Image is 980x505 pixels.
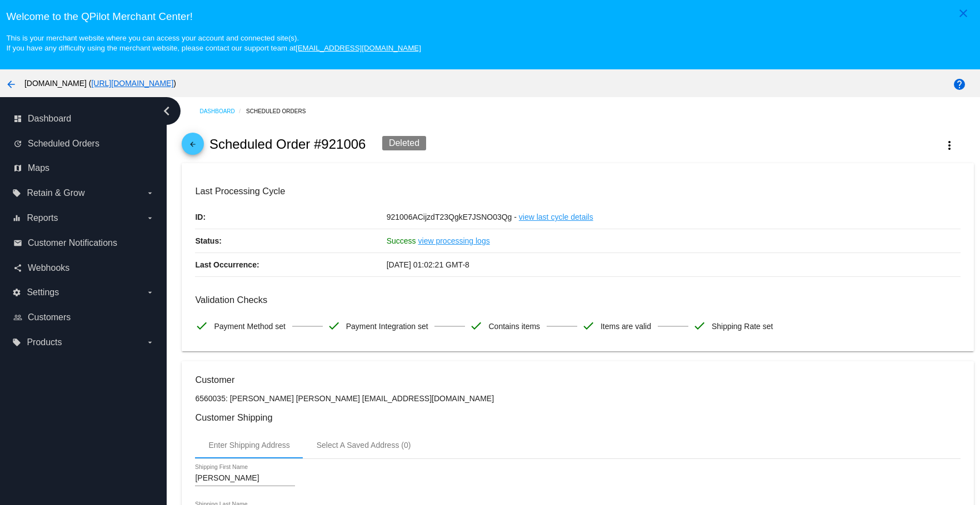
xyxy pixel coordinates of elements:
span: Payment Method set [214,315,285,338]
a: Scheduled Orders [246,103,316,120]
span: Settings [27,287,59,297]
span: Payment Integration set [346,315,428,338]
span: Contains items [488,315,540,338]
span: Customer Notifications [28,238,117,248]
mat-icon: arrow_back [186,140,199,154]
span: [DOMAIN_NAME] ( ) [24,79,176,88]
h3: Customer [195,375,960,385]
i: chevron_left [158,102,176,120]
i: local_offer [12,189,21,198]
input: Shipping First Name [195,474,295,483]
h3: Last Processing Cycle [195,186,960,196]
i: dashboard [13,114,22,123]
a: [EMAIL_ADDRESS][DOMAIN_NAME] [296,44,421,52]
a: Dashboard [199,103,246,120]
mat-icon: more_vert [943,139,956,152]
mat-icon: check [469,319,483,332]
span: Retain & Grow [27,188,84,198]
span: Scheduled Orders [28,139,99,149]
a: dashboard Dashboard [13,110,154,128]
span: Items are valid [601,315,651,338]
div: Select A Saved Address (0) [317,441,411,450]
a: view last cycle details [519,205,593,229]
span: Reports [27,213,58,223]
a: email Customer Notifications [13,234,154,252]
i: arrow_drop_down [146,288,154,297]
h3: Welcome to the QPilot Merchant Center! [6,11,973,23]
i: people_outline [13,313,22,322]
span: Customers [28,312,71,322]
span: Products [27,337,62,347]
a: [URL][DOMAIN_NAME] [91,79,173,88]
p: ID: [195,205,386,229]
a: people_outline Customers [13,309,154,326]
p: Last Occurrence: [195,253,386,276]
i: arrow_drop_down [146,189,154,198]
i: equalizer [12,214,21,223]
mat-icon: check [693,319,706,332]
span: Maps [28,163,49,173]
span: Webhooks [28,263,69,273]
span: Success [387,236,416,245]
span: Dashboard [28,114,71,124]
a: view processing logs [418,229,490,252]
i: map [13,164,22,173]
mat-icon: check [582,319,595,332]
i: arrow_drop_down [146,338,154,347]
span: [DATE] 01:02:21 GMT-8 [387,260,469,269]
p: Status: [195,229,386,252]
h3: Validation Checks [195,295,960,305]
mat-icon: check [195,319,208,332]
mat-icon: check [327,319,341,332]
div: Enter Shipping Address [208,441,289,450]
a: map Maps [13,159,154,177]
h3: Customer Shipping [195,412,960,423]
div: Deleted [382,136,426,150]
mat-icon: arrow_back [4,78,18,91]
i: local_offer [12,338,21,347]
mat-icon: help [953,78,966,91]
small: This is your merchant website where you can access your account and connected site(s). If you hav... [6,34,421,52]
p: 6560035: [PERSON_NAME] [PERSON_NAME] [EMAIL_ADDRESS][DOMAIN_NAME] [195,394,960,403]
a: update Scheduled Orders [13,135,154,153]
mat-icon: close [957,7,970,20]
i: share [13,264,22,272]
span: Shipping Rate set [712,315,773,338]
i: arrow_drop_down [146,214,154,223]
i: settings [12,288,21,297]
span: 921006ACijzdT23QgkE7JSNO03Qg - [387,213,517,221]
a: share Webhooks [13,259,154,277]
i: email [13,239,22,248]
i: update [13,139,22,148]
h2: Scheduled Order #921006 [209,137,366,152]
